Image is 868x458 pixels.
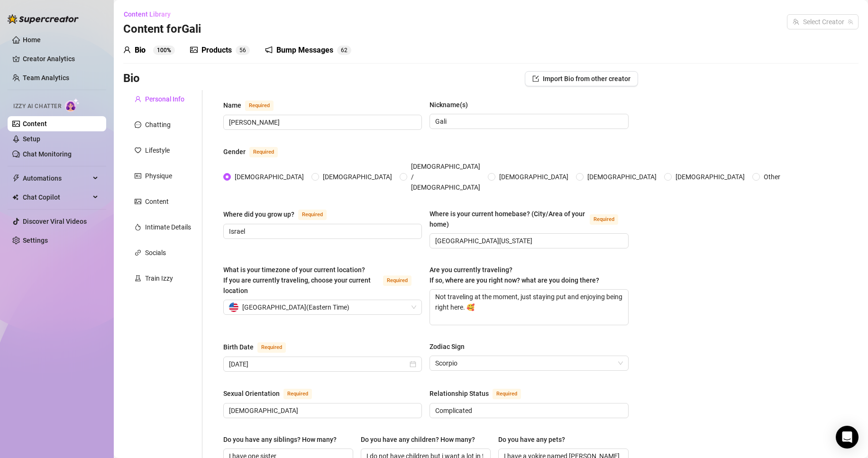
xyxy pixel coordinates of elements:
a: Chat Monitoring [23,150,72,158]
div: Where did you grow up? [223,209,294,220]
sup: 100% [153,46,175,55]
div: Products [201,45,232,56]
a: Creator Analytics [23,51,99,66]
img: us [229,302,238,312]
label: Zodiac Sign [429,341,471,352]
div: Personal Info [145,94,184,104]
span: Required [383,275,411,286]
label: Name [223,100,284,111]
div: Relationship Status [429,388,489,399]
span: user [135,96,141,102]
span: Scorpio [435,356,622,370]
label: Gender [223,146,288,157]
img: Chat Copilot [12,194,18,201]
div: Chatting [145,119,171,130]
span: 2 [344,47,347,54]
div: Bio [135,45,146,56]
span: [DEMOGRAPHIC_DATA] [672,172,749,182]
input: Where did you grow up? [229,226,414,237]
span: Other [760,172,784,182]
label: Nickname(s) [429,100,475,110]
span: [DEMOGRAPHIC_DATA] [231,172,308,182]
a: Setup [23,135,40,143]
span: Chat Copilot [23,190,90,205]
a: Discover Viral Videos [23,218,87,225]
input: Where is your current homebase? (City/Area of your home) [435,236,621,246]
div: Where is your current homebase? (City/Area of your home) [429,209,585,229]
div: Content [145,196,169,207]
div: Physique [145,171,172,181]
div: Open Intercom Messenger [836,426,859,449]
span: 6 [341,47,344,54]
span: Required [257,342,286,353]
span: Required [590,214,618,225]
span: Required [298,210,327,220]
span: Required [493,389,521,399]
span: [DEMOGRAPHIC_DATA] [319,172,396,182]
span: fire [135,224,141,230]
div: Birth Date [223,342,254,352]
span: [DEMOGRAPHIC_DATA] [584,172,660,182]
span: experiment [135,275,141,282]
span: [GEOGRAPHIC_DATA] ( Eastern Time ) [242,300,349,314]
a: Home [23,36,41,44]
span: Import Bio from other creator [543,75,630,82]
span: link [135,249,141,256]
input: Birth Date [229,359,408,369]
span: Required [249,147,278,157]
span: picture [135,198,141,205]
label: Where did you grow up? [223,209,337,220]
label: Do you have any pets? [498,434,572,445]
div: Nickname(s) [429,100,468,110]
span: [DEMOGRAPHIC_DATA] / [DEMOGRAPHIC_DATA] [407,161,484,192]
a: Team Analytics [23,74,69,82]
input: Sexual Orientation [229,405,414,416]
a: Settings [23,237,48,244]
label: Relationship Status [429,388,531,399]
span: Automations [23,171,90,186]
button: Import Bio from other creator [525,71,638,86]
div: Zodiac Sign [429,341,465,352]
span: team [848,19,853,25]
span: What is your timezone of your current location? If you are currently traveling, choose your curre... [223,266,371,294]
span: import [532,75,539,82]
div: Name [223,100,241,110]
div: Do you have any siblings? How many? [223,434,337,445]
span: notification [265,46,273,54]
div: Socials [145,247,166,258]
span: idcard [135,173,141,179]
h3: Bio [123,71,140,86]
div: Lifestyle [145,145,170,156]
div: Intimate Details [145,222,191,232]
span: thunderbolt [12,174,20,182]
div: Bump Messages [276,45,333,56]
img: logo-BBDzfeDw.svg [8,14,79,24]
input: Name [229,117,414,128]
span: Content Library [124,10,171,18]
span: message [135,121,141,128]
span: heart [135,147,141,154]
span: user [123,46,131,54]
div: Train Izzy [145,273,173,284]
label: Do you have any siblings? How many? [223,434,343,445]
a: Content [23,120,47,128]
span: 6 [243,47,246,54]
span: 5 [239,47,243,54]
label: Birth Date [223,341,296,353]
label: Do you have any children? How many? [361,434,482,445]
img: AI Chatter [65,98,80,112]
div: Do you have any children? How many? [361,434,475,445]
div: Do you have any pets? [498,434,565,445]
h3: Content for Gali [123,22,201,37]
textarea: Not traveling at the moment, just staying put and enjoying being right here. 🥰 [430,290,628,325]
sup: 62 [337,46,351,55]
span: Required [283,389,312,399]
span: picture [190,46,198,54]
span: Are you currently traveling? If so, where are you right now? what are you doing there? [429,266,599,284]
button: Content Library [123,7,178,22]
sup: 56 [236,46,250,55]
label: Where is your current homebase? (City/Area of your home) [429,209,628,229]
span: Required [245,101,274,111]
label: Sexual Orientation [223,388,322,399]
input: Relationship Status [435,405,621,416]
